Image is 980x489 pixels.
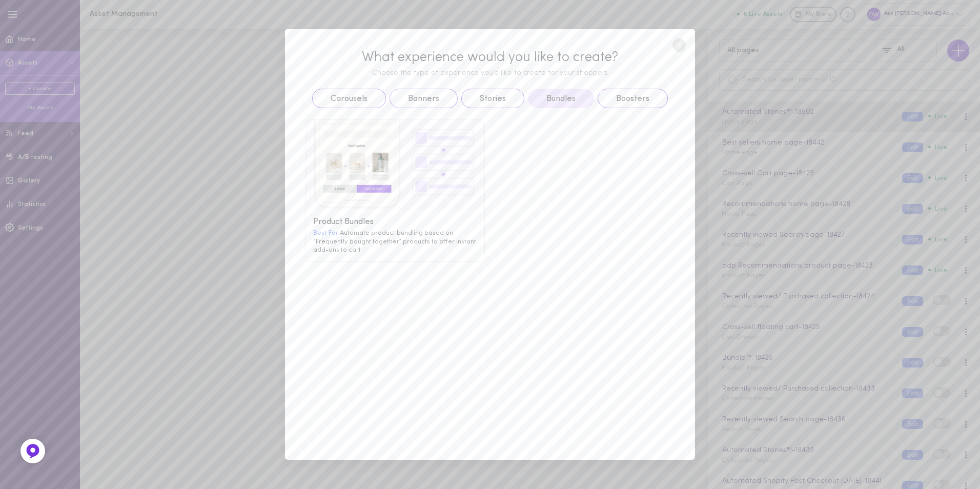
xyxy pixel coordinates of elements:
button: Bundles [528,89,594,108]
div: Product Bundles [313,217,477,227]
button: Carousels [312,89,386,108]
span: Best For: [313,230,340,236]
div: Choose the type of experience you’d like to create for your shoppers [305,69,675,78]
button: Banners [390,89,458,108]
button: Stories [461,89,524,108]
img: Feedback Button [25,443,40,459]
div: What experience would you like to create? [305,50,675,66]
button: Boosters [598,89,668,108]
div: Automate product bundling based on “Frequently bought together” products to offer instant add-ons... [313,229,477,254]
